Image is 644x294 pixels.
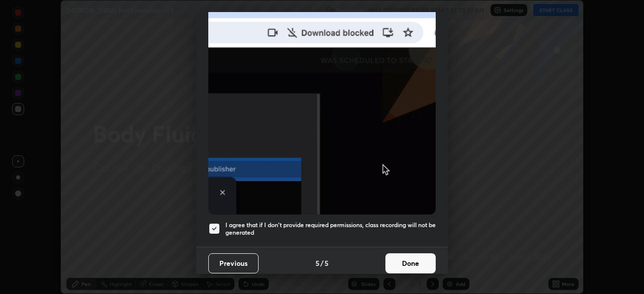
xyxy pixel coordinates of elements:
[315,258,319,268] h4: 5
[325,258,329,268] h4: 5
[225,221,436,237] h5: I agree that if I don't provide required permissions, class recording will not be generated
[385,253,436,273] button: Done
[208,253,259,273] button: Previous
[320,258,324,268] h4: /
